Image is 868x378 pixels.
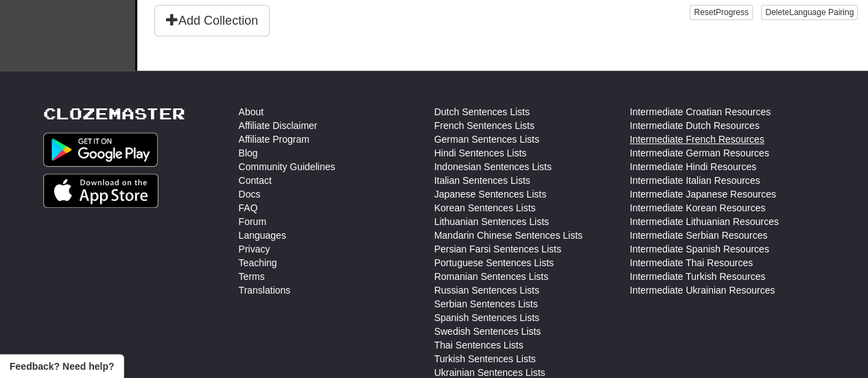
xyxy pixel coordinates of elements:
[239,256,277,270] a: Teaching
[434,352,536,366] a: Turkish Sentences Lists
[239,146,258,160] a: Blog
[434,187,546,201] a: Japanese Sentences Lists
[630,256,753,270] a: Intermediate Thai Resources
[630,146,769,160] a: Intermediate German Resources
[239,270,265,283] a: Terms
[434,146,527,160] a: Hindi Sentences Lists
[630,215,779,228] a: Intermediate Lithuanian Resources
[630,174,760,187] a: Intermediate Italian Resources
[434,311,539,324] a: Spanish Sentences Lists
[434,324,541,338] a: Swedish Sentences Lists
[630,270,766,283] a: Intermediate Turkish Resources
[434,119,535,132] a: French Sentences Lists
[43,105,185,122] a: Clozemaster
[789,8,854,17] span: Language Pairing
[630,228,768,242] a: Intermediate Serbian Resources
[434,132,539,146] a: German Sentences Lists
[434,297,538,311] a: Serbian Sentences Lists
[434,242,561,256] a: Persian Farsi Sentences Lists
[630,160,756,174] a: Intermediate Hindi Resources
[154,5,270,36] button: Add Collection
[239,119,318,132] a: Affiliate Disclaimer
[434,215,549,228] a: Lithuanian Sentences Lists
[716,8,749,17] span: Progress
[434,283,539,297] a: Russian Sentences Lists
[630,283,775,297] a: Intermediate Ukrainian Resources
[761,5,858,20] button: DeleteLanguage Pairing
[434,160,552,174] a: Indonesian Sentences Lists
[239,174,272,187] a: Contact
[434,270,549,283] a: Romanian Sentences Lists
[434,256,554,270] a: Portuguese Sentences Lists
[434,338,524,352] a: Thai Sentences Lists
[10,359,114,373] span: Open feedback widget
[239,132,309,146] a: Affiliate Program
[239,283,291,297] a: Translations
[630,119,760,132] a: Intermediate Dutch Resources
[239,215,266,228] a: Forum
[630,242,769,256] a: Intermediate Spanish Resources
[690,5,752,20] button: ResetProgress
[239,160,336,174] a: Community Guidelines
[434,228,583,242] a: Mandarin Chinese Sentences Lists
[434,201,536,215] a: Korean Sentences Lists
[434,105,530,119] a: Dutch Sentences Lists
[434,174,530,187] a: Italian Sentences Lists
[239,201,258,215] a: FAQ
[43,132,159,167] img: Get it on Google Play
[239,242,270,256] a: Privacy
[630,187,776,201] a: Intermediate Japanese Resources
[239,228,286,242] a: Languages
[43,174,159,208] img: Get it on App Store
[630,201,766,215] a: Intermediate Korean Resources
[630,105,771,119] a: Intermediate Croatian Resources
[239,105,264,119] a: About
[630,132,764,146] a: Intermediate French Resources
[239,187,261,201] a: Docs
